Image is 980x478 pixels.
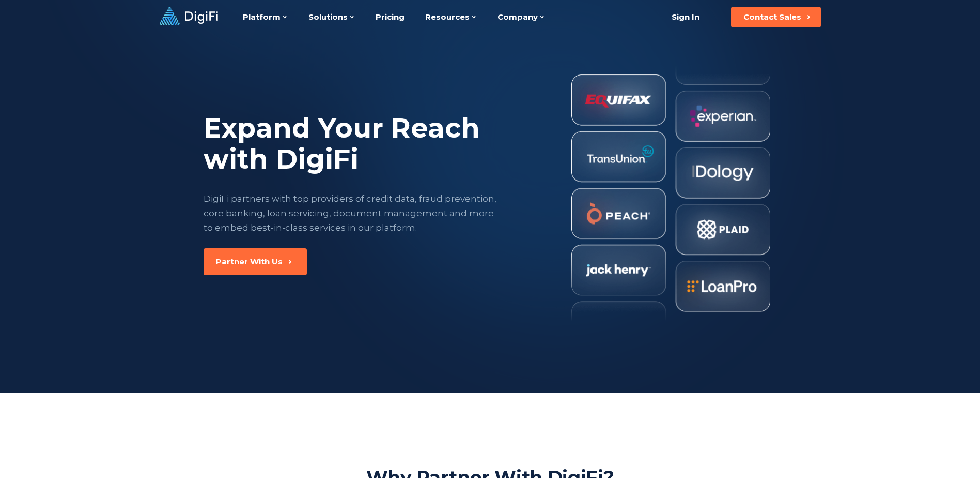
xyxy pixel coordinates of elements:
[659,7,712,27] a: Sign In
[731,7,821,27] button: Contact Sales
[743,12,801,22] div: Contact Sales
[216,257,283,267] div: Partner With Us
[204,248,307,275] button: Partner With Us
[204,191,497,235] div: DigiFi partners with top providers of credit data, fraud prevention, core banking, loan servicing...
[204,113,496,175] div: Expand Your Reach with DigiFi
